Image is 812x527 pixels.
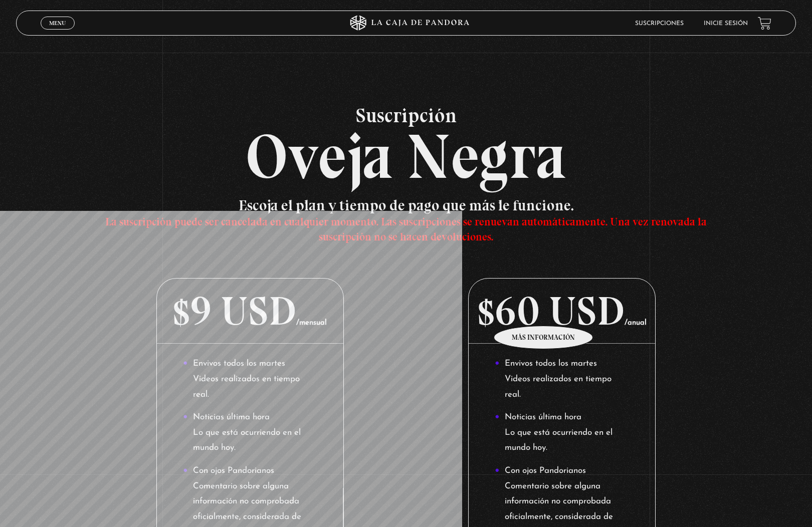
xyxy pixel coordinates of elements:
a: Suscripciones [635,21,684,27]
li: Envivos todos los martes Videos realizados en tiempo real. [495,356,629,402]
p: $9 USD [157,279,343,344]
li: Noticias última hora Lo que está ocurriendo en el mundo hoy. [495,410,629,456]
span: Cerrar [46,29,70,36]
li: Envivos todos los martes Videos realizados en tiempo real. [183,356,317,402]
a: Inicie sesión [704,21,748,27]
span: /mensual [296,319,327,327]
a: View your shopping cart [758,17,771,30]
h3: Escoja el plan y tiempo de pago que más le funcione. [94,198,718,243]
span: Suscripción [16,105,795,125]
li: Noticias última hora Lo que está ocurriendo en el mundo hoy. [183,410,317,456]
p: $60 USD [469,279,655,344]
span: Menu [49,20,66,26]
h2: Oveja Negra [16,105,795,188]
span: La suscripción puede ser cancelada en cualquier momento. Las suscripciones se renuevan automática... [105,215,707,243]
span: /anual [625,319,647,327]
